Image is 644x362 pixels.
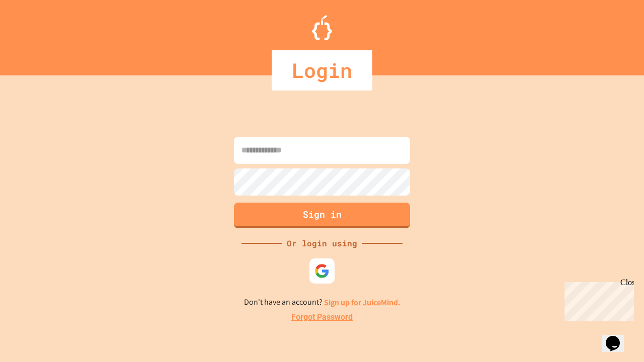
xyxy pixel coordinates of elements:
a: Sign up for JuiceMind. [324,297,400,308]
p: Don't have an account? [244,296,400,309]
div: Login [272,50,372,90]
button: Sign in [234,203,410,228]
iframe: chat widget [560,278,634,321]
iframe: chat widget [602,322,634,352]
a: Forgot Password [291,311,353,323]
div: Chat with us now!Close [4,4,69,64]
img: google-icon.svg [314,263,330,279]
div: Or login using [282,237,362,249]
img: Logo.svg [312,15,332,40]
